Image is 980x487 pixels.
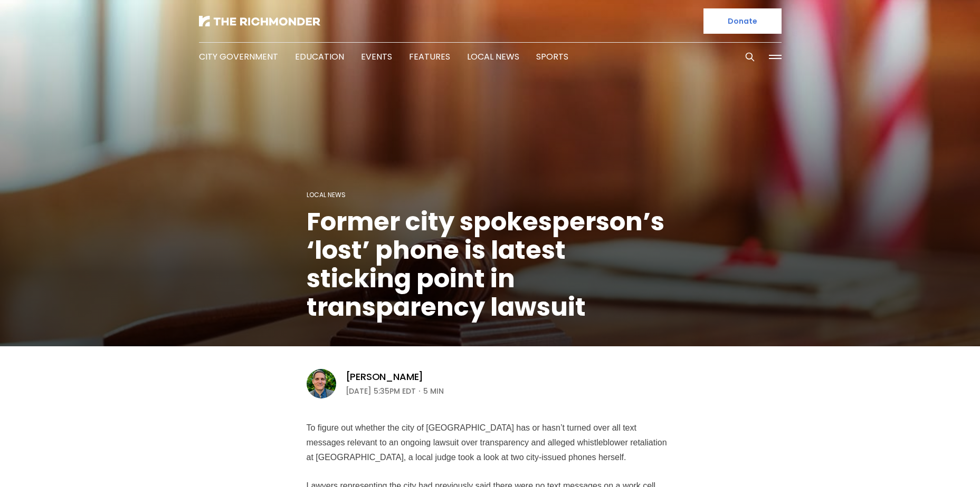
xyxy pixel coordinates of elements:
a: Events [361,51,392,63]
span: 5 min [423,385,444,397]
a: City Government [199,51,278,63]
a: Donate [703,8,782,34]
time: [DATE] 5:35PM EDT [346,385,416,397]
a: Local News [467,51,519,63]
h1: Former city spokesperson’s ‘lost’ phone is latest sticking point in transparency lawsuit [307,208,674,322]
a: Sports [536,51,568,63]
a: Features [409,51,450,63]
img: Graham Moomaw [307,369,336,398]
button: Search this site [742,49,758,65]
p: To figure out whether the city of [GEOGRAPHIC_DATA] has or hasn’t turned over all text messages r... [307,421,674,465]
a: Local News [307,190,346,199]
img: The Richmonder [199,16,320,26]
iframe: portal-trigger [891,435,980,487]
a: Education [295,51,344,63]
a: [PERSON_NAME] [346,371,424,383]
